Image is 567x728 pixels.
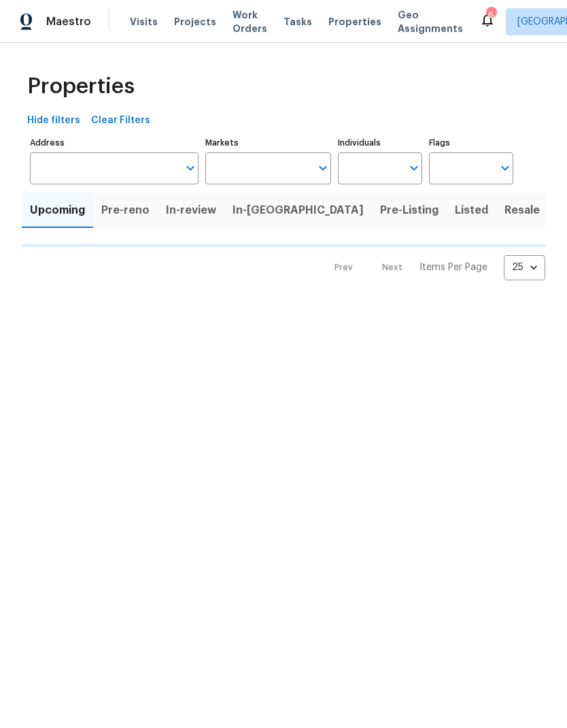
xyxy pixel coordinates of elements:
[181,159,200,178] button: Open
[338,139,422,147] label: Individuals
[91,112,150,129] span: Clear Filters
[328,15,381,29] span: Properties
[419,261,487,274] p: Items Per Page
[455,201,488,220] span: Listed
[30,139,199,147] label: Address
[233,8,267,35] span: Work Orders
[86,108,156,133] button: Clear Filters
[398,8,463,35] span: Geo Assignments
[27,80,135,93] span: Properties
[313,159,332,178] button: Open
[46,15,91,29] span: Maestro
[101,201,150,220] span: Pre-reno
[27,112,80,129] span: Hide filters
[405,159,424,178] button: Open
[22,108,86,133] button: Hide filters
[322,255,545,280] nav: Pagination Navigation
[496,159,515,178] button: Open
[174,15,216,29] span: Projects
[233,201,364,220] span: In-[GEOGRAPHIC_DATA]
[166,201,216,220] span: In-review
[30,201,85,220] span: Upcoming
[130,15,158,29] span: Visits
[504,201,540,220] span: Resale
[205,139,332,147] label: Markets
[380,201,439,220] span: Pre-Listing
[504,250,545,285] div: 25
[486,8,496,22] div: 6
[283,17,312,27] span: Tasks
[429,139,513,147] label: Flags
